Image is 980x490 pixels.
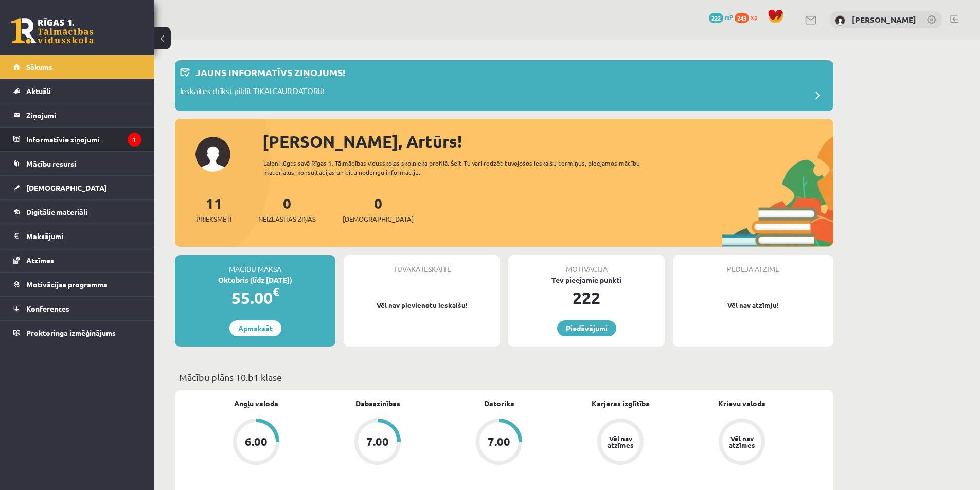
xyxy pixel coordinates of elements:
a: Ziņojumi [13,103,141,127]
a: Aktuāli [13,79,141,103]
span: Mācību resursi [26,159,76,168]
a: Krievu valoda [718,398,765,409]
div: 55.00 [175,285,335,310]
a: [DEMOGRAPHIC_DATA] [13,176,141,199]
legend: Informatīvie ziņojumi [26,128,141,151]
a: Digitālie materiāli [13,200,141,224]
a: Angļu valoda [234,398,278,409]
a: Rīgas 1. Tālmācības vidusskola [11,18,94,44]
a: Motivācijas programma [13,273,141,296]
span: Sākums [26,62,52,71]
a: Proktoringa izmēģinājums [13,321,141,344]
span: € [273,284,279,299]
a: Informatīvie ziņojumi1 [13,128,141,151]
a: Konferences [13,297,141,320]
img: Artūrs Keinovskis [835,15,845,26]
span: Neizlasītās ziņas [258,214,316,224]
a: Piedāvājumi [557,320,616,336]
div: Mācību maksa [175,255,335,275]
div: Pēdējā atzīme [673,255,833,275]
span: Konferences [26,304,69,313]
legend: Maksājumi [26,224,141,248]
div: 7.00 [488,436,510,447]
span: Digitālie materiāli [26,207,87,216]
span: 222 [709,13,723,23]
a: Mācību resursi [13,152,141,175]
span: Aktuāli [26,86,51,96]
a: 222 mP [709,13,733,21]
a: Sākums [13,55,141,79]
div: Tev pieejamie punkti [508,275,665,285]
a: Dabaszinības [355,398,400,409]
div: 6.00 [245,436,268,447]
div: Oktobris (līdz [DATE]) [175,275,335,285]
p: Ieskaites drīkst pildīt TIKAI CAUR DATORU! [180,85,325,100]
i: 1 [128,133,141,147]
span: Motivācijas programma [26,280,108,289]
div: 7.00 [366,436,389,447]
a: Vēl nav atzīmes [560,419,681,467]
a: Maksājumi [13,224,141,248]
span: Atzīmes [26,256,54,265]
div: 222 [508,285,665,310]
a: 0Neizlasītās ziņas [258,194,316,224]
span: Priekšmeti [196,214,231,224]
a: Karjeras izglītība [592,398,650,409]
p: Jauns informatīvs ziņojums! [195,65,345,79]
span: mP [725,13,733,21]
a: 6.00 [195,419,317,467]
div: Vēl nav atzīmes [727,435,756,448]
div: Motivācija [508,255,665,275]
div: Laipni lūgts savā Rīgas 1. Tālmācības vidusskolas skolnieka profilā. Šeit Tu vari redzēt tuvojošo... [263,158,658,177]
a: 11Priekšmeti [196,194,231,224]
a: Vēl nav atzīmes [681,419,803,467]
a: [PERSON_NAME] [852,14,916,25]
legend: Ziņojumi [26,103,141,127]
a: Apmaksāt [229,320,281,336]
a: Datorika [484,398,514,409]
span: 243 [735,13,749,23]
a: 7.00 [438,419,560,467]
a: Jauns informatīvs ziņojums! Ieskaites drīkst pildīt TIKAI CAUR DATORU! [180,65,828,106]
a: 0[DEMOGRAPHIC_DATA] [343,194,414,224]
p: Mācību plāns 10.b1 klase [179,370,829,384]
span: xp [751,13,757,21]
a: 7.00 [317,419,438,467]
div: Vēl nav atzīmes [606,435,635,448]
p: Vēl nav atzīmju! [678,300,828,311]
span: [DEMOGRAPHIC_DATA] [26,183,107,192]
div: [PERSON_NAME], Artūrs! [262,129,833,154]
span: Proktoringa izmēģinājums [26,328,116,337]
span: [DEMOGRAPHIC_DATA] [343,214,414,224]
a: 243 xp [735,13,762,21]
div: Tuvākā ieskaite [344,255,500,275]
a: Atzīmes [13,248,141,272]
p: Vēl nav pievienotu ieskaišu! [349,300,495,311]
